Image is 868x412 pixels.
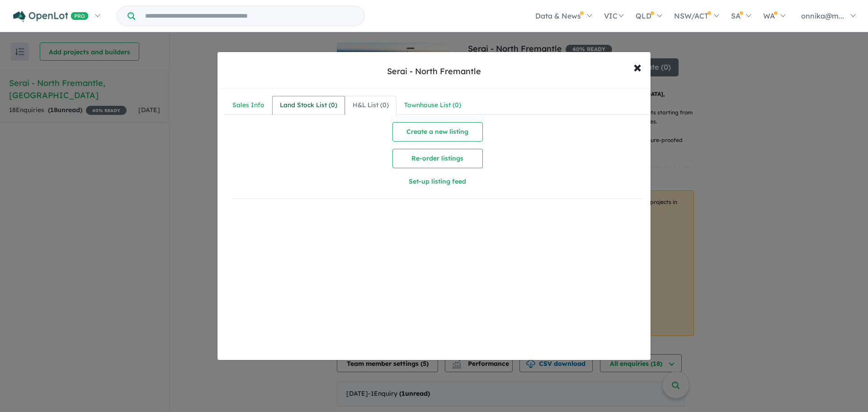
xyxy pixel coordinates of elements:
img: Openlot PRO Logo White [13,11,89,22]
span: × [633,57,642,76]
button: Create a new listing [392,122,483,142]
span: onnika@m... [801,11,844,20]
button: Set-up listing feed [335,172,541,191]
div: Land Stock List ( 0 ) [280,100,337,111]
div: H&L List ( 0 ) [353,100,389,111]
div: Townhouse List ( 0 ) [404,100,461,111]
button: Re-order listings [392,149,483,168]
input: Try estate name, suburb, builder or developer [137,6,363,26]
div: Serai - North Fremantle [387,66,481,77]
div: Sales Info [232,100,264,111]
